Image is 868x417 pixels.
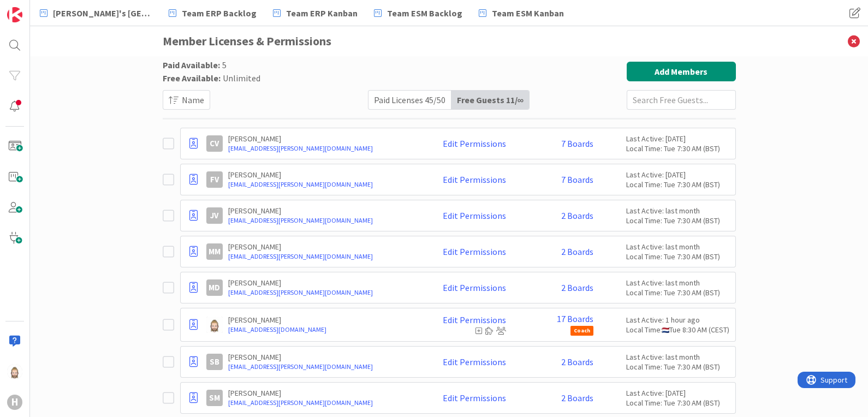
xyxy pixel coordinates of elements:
[387,7,462,20] span: Team ESM Backlog
[626,134,730,144] div: Last Active: [DATE]
[228,278,419,288] p: [PERSON_NAME]
[228,352,419,362] p: [PERSON_NAME]
[228,170,419,180] p: [PERSON_NAME]
[228,134,419,144] p: [PERSON_NAME]
[626,242,730,252] div: Last Active: last month
[443,247,506,257] a: Edit Permissions
[561,357,593,367] a: 2 Boards
[561,139,593,148] a: 7 Boards
[368,91,451,109] div: Paid Licenses 45 / 50
[206,243,223,260] div: MM
[443,315,506,325] a: Edit Permissions
[228,242,419,252] p: [PERSON_NAME]
[222,59,227,70] span: 5
[228,388,419,398] p: [PERSON_NAME]
[626,252,730,261] div: Local Time: Tue 7:30 AM (BST)
[206,354,223,370] div: SB
[561,283,593,293] a: 2 Boards
[626,170,730,180] div: Last Active: [DATE]
[182,93,204,106] span: Name
[561,211,593,221] a: 2 Boards
[228,252,419,261] a: [EMAIL_ADDRESS][PERSON_NAME][DOMAIN_NAME]
[443,139,506,148] a: Edit Permissions
[451,91,529,109] div: Free Guests 11 / ∞
[557,314,593,324] a: 17 Boards
[206,317,223,333] img: Rv
[626,180,730,189] div: Local Time: Tue 7:30 AM (BST)
[7,395,22,410] div: H
[662,327,669,333] img: nl.png
[163,90,210,110] button: Name
[228,315,419,325] p: [PERSON_NAME]
[443,393,506,403] a: Edit Permissions
[443,357,506,367] a: Edit Permissions
[228,180,419,189] a: [EMAIL_ADDRESS][PERSON_NAME][DOMAIN_NAME]
[626,206,730,216] div: Last Active: last month
[626,352,730,362] div: Last Active: last month
[626,398,730,408] div: Local Time: Tue 7:30 AM (BST)
[7,7,22,22] img: Visit kanbanzone.com
[228,398,419,408] a: [EMAIL_ADDRESS][PERSON_NAME][DOMAIN_NAME]
[228,206,419,216] p: [PERSON_NAME]
[206,390,223,406] div: SM
[182,7,257,20] span: Team ERP Backlog
[626,325,730,335] div: Local Time: Tue 8:30 AM (CEST)
[626,144,730,153] div: Local Time: Tue 7:30 AM (BST)
[163,73,221,84] span: Free Available:
[206,135,223,152] div: Cv
[626,315,730,325] div: Last Active: 1 hour ago
[162,3,263,23] a: Team ERP Backlog
[223,73,260,84] span: Unlimited
[206,279,223,296] div: Md
[163,59,220,70] span: Paid Available:
[266,3,364,23] a: Team ERP Kanban
[627,62,736,81] button: Add Members
[228,325,419,335] a: [EMAIL_ADDRESS][DOMAIN_NAME]
[443,175,506,184] a: Edit Permissions
[626,278,730,288] div: Last Active: last month
[286,7,358,20] span: Team ERP Kanban
[228,288,419,297] a: [EMAIL_ADDRESS][PERSON_NAME][DOMAIN_NAME]
[443,211,506,221] a: Edit Permissions
[163,26,736,56] h3: Member Licenses & Permissions
[561,393,593,403] a: 2 Boards
[570,326,593,336] span: Coach
[626,362,730,372] div: Local Time: Tue 7:30 AM (BST)
[33,3,159,23] a: [PERSON_NAME]'s [GEOGRAPHIC_DATA]
[228,144,419,153] a: [EMAIL_ADDRESS][PERSON_NAME][DOMAIN_NAME]
[7,364,22,379] img: Rv
[443,283,506,293] a: Edit Permissions
[206,171,223,188] div: Fv
[53,7,152,20] span: [PERSON_NAME]'s [GEOGRAPHIC_DATA]
[228,216,419,225] a: [EMAIL_ADDRESS][PERSON_NAME][DOMAIN_NAME]
[367,3,469,23] a: Team ESM Backlog
[23,2,50,15] span: Support
[472,3,570,23] a: Team ESM Kanban
[627,90,736,110] input: Search Free Guests...
[492,7,564,20] span: Team ESM Kanban
[206,207,223,224] div: JV
[626,388,730,398] div: Last Active: [DATE]
[561,175,593,184] a: 7 Boards
[626,288,730,297] div: Local Time: Tue 7:30 AM (BST)
[561,247,593,257] a: 2 Boards
[228,362,419,372] a: [EMAIL_ADDRESS][PERSON_NAME][DOMAIN_NAME]
[626,216,730,225] div: Local Time: Tue 7:30 AM (BST)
